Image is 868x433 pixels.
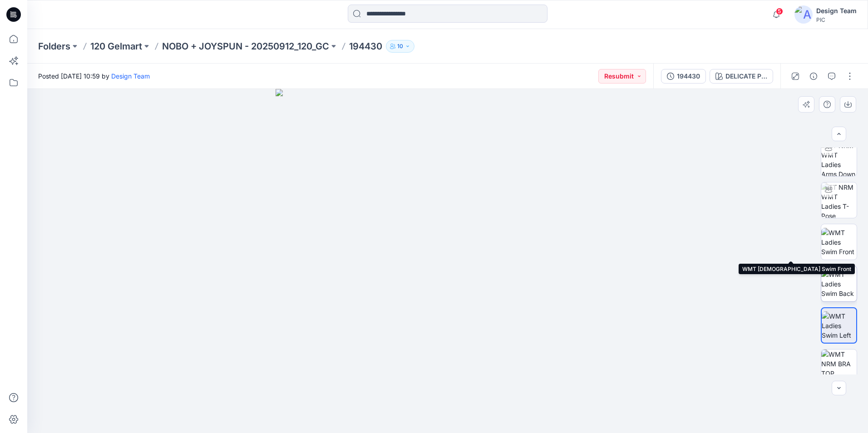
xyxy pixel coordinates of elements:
img: TT NRM WMT Ladies T-Pose [821,182,857,218]
div: 194430 [677,71,700,81]
button: Details [806,69,821,84]
button: 194430 [661,69,706,84]
a: Design Team [111,72,150,80]
div: DELICATE PINK [725,71,767,81]
div: Design Team [816,5,857,16]
img: WMT Ladies Swim Front [821,228,857,256]
p: 10 [397,41,403,51]
a: Folders [38,40,70,53]
img: WMT Ladies Swim Back [821,270,857,298]
a: NOBO + JOYSPUN - 20250912_120_GC [162,40,329,53]
img: WMT NRM BRA TOP GHOST [821,349,857,385]
img: TT NRM WMT Ladies Arms Down [821,141,857,176]
a: 120 Gelmart [90,40,142,53]
button: 10 [386,40,414,53]
span: Posted [DATE] 10:59 by [38,71,150,81]
img: WMT Ladies Swim Left [822,311,856,340]
span: 5 [776,8,783,15]
img: eyJhbGciOiJIUzI1NiIsImtpZCI6IjAiLCJzbHQiOiJzZXMiLCJ0eXAiOiJKV1QifQ.eyJkYXRhIjp7InR5cGUiOiJzdG9yYW... [276,89,620,433]
button: DELICATE PINK [710,69,773,84]
p: 194430 [349,40,382,53]
div: PIC [816,16,857,23]
img: avatar [794,5,813,24]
